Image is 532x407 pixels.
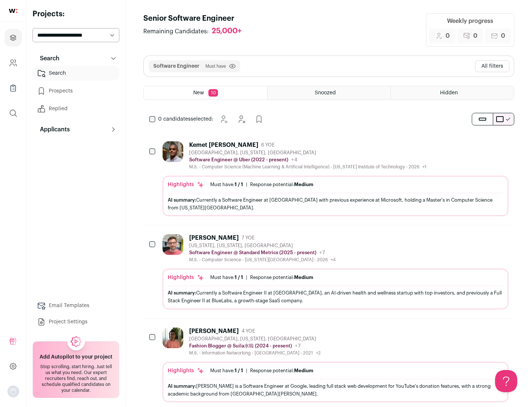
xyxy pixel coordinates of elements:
a: Kemet [PERSON_NAME] 6 YOE [GEOGRAPHIC_DATA], [US_STATE], [GEOGRAPHIC_DATA] Software Engineer @ Ub... [163,141,508,216]
span: Medium [294,368,313,373]
span: Medium [294,182,313,187]
div: [PERSON_NAME] [189,234,239,242]
ul: | [210,368,313,374]
div: [US_STATE], [US_STATE], [GEOGRAPHIC_DATA] [189,243,336,249]
ul: | [210,182,313,188]
span: Medium [294,275,313,280]
p: Search [35,54,59,63]
span: +2 [316,351,321,355]
div: Must have: [210,275,243,280]
span: Snoozed [315,90,336,95]
span: 6 YOE [261,142,274,148]
a: Add Autopilot to your project Stop scrolling, start hiring. Just tell us what you need. Our exper... [33,341,119,398]
p: Fashion Blogger @ Suila水啦 (2024 - present) [189,343,292,349]
img: nopic.png [7,386,19,397]
a: Company and ATS Settings [4,54,22,72]
div: Highlights [168,367,204,374]
div: Highlights [168,181,204,188]
div: [GEOGRAPHIC_DATA], [US_STATE], [GEOGRAPHIC_DATA] [189,336,321,342]
img: wellfound-shorthand-0d5821cbd27db2630d0214b213865d53afaa358527fdda9d0ea32b1df1b89c2c.svg [9,9,17,13]
div: Kemet [PERSON_NAME] [189,141,258,149]
a: Replied [33,101,119,116]
span: 0 [446,31,450,40]
span: 1 / 1 [235,275,243,280]
div: Response potential: [250,182,313,188]
span: +1 [422,165,426,169]
span: Must have [205,63,226,69]
div: [GEOGRAPHIC_DATA], [US_STATE], [GEOGRAPHIC_DATA] [189,150,426,156]
span: Hidden [440,90,458,95]
div: [PERSON_NAME] [189,327,239,335]
img: 1d26598260d5d9f7a69202d59cf331847448e6cffe37083edaed4f8fc8795bfe [163,141,183,162]
span: 7 YOE [242,235,255,241]
div: Currently a Software Engineer at [GEOGRAPHIC_DATA] with previous experience at Microsoft, holding... [168,196,503,212]
span: 0 [501,31,505,40]
button: Snooze [216,112,231,127]
p: Applicants [35,125,70,134]
div: 25,000+ [212,27,242,36]
a: [PERSON_NAME] 4 YOE [GEOGRAPHIC_DATA], [US_STATE], [GEOGRAPHIC_DATA] Fashion Blogger @ Suila水啦 (2... [163,327,508,402]
a: Company Lists [4,79,22,97]
ul: | [210,275,313,280]
a: Projects [4,29,22,47]
img: 0fb184815f518ed3bcaf4f46c87e3bafcb34ea1ec747045ab451f3ffb05d485a [163,234,183,255]
div: Stop scrolling, start hiring. Just tell us what you need. Our expert recruiters find, reach out, ... [37,364,115,393]
span: +7 [295,343,301,349]
a: Hidden [391,86,514,100]
span: 10 [208,89,218,97]
h1: Senior Software Engineer [143,13,249,24]
div: Must have: [210,182,243,188]
span: 0 [473,31,477,40]
span: +4 [291,157,297,162]
div: Must have: [210,368,243,374]
div: M.S. - Computer Science - [US_STATE][GEOGRAPHIC_DATA] - 2026 [189,257,336,263]
span: AI summary: [168,384,196,388]
button: Hide [234,112,249,127]
button: Add to Prospects [252,112,266,127]
div: Response potential: [250,368,313,374]
h2: Add Autopilot to your project [40,353,112,361]
span: 0 candidates [158,117,191,122]
span: New [193,90,204,95]
div: Response potential: [250,275,313,280]
span: 1 / 1 [235,368,243,373]
a: Snoozed [267,86,391,100]
div: Currently a Software Engineer II at [GEOGRAPHIC_DATA], an AI-driven health and wellness startup w... [168,289,503,305]
a: Project Settings [33,314,119,329]
span: 1 / 1 [235,182,243,187]
a: Prospects [33,84,119,98]
span: AI summary: [168,198,196,202]
a: Email Templates [33,298,119,313]
span: Remaining Candidates: [143,27,209,36]
div: Highlights [168,274,204,281]
p: Software Engineer @ Standard Metrics (2025 - present) [189,250,316,256]
div: M.S. - Information Networking - [GEOGRAPHIC_DATA] - 2021 [189,350,321,356]
a: Search [33,66,119,81]
button: Applicants [33,122,119,137]
a: [PERSON_NAME] 7 YOE [US_STATE], [US_STATE], [GEOGRAPHIC_DATA] Software Engineer @ Standard Metric... [163,234,508,309]
h2: Projects: [33,9,119,19]
span: +7 [319,250,325,255]
div: [PERSON_NAME] is a Software Engineer at Google, leading full stack web development for YouTube's ... [168,382,503,398]
button: Software Engineer [153,63,199,70]
button: Search [33,51,119,66]
div: M.S. - Computer Science (Machine Learning & Artificial Intelligence) - [US_STATE] Institute of Te... [189,164,426,170]
span: +4 [331,258,336,262]
p: Software Engineer @ Uber (2022 - present) [189,157,288,163]
div: Weekly progress [447,17,493,26]
span: AI summary: [168,290,196,295]
span: 4 YOE [242,328,255,334]
button: All filters [475,60,509,72]
span: selected: [158,115,213,123]
iframe: Help Scout Beacon - Open [495,370,517,392]
button: Open dropdown [7,386,19,397]
img: 322c244f3187aa81024ea13e08450523775794405435f85740c15dbe0cd0baab.jpg [163,327,183,348]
